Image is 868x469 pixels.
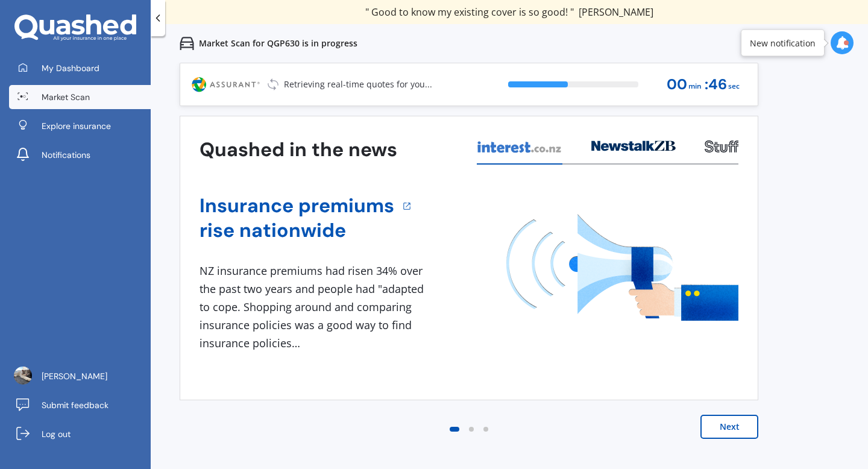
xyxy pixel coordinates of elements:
a: Explore insurance [9,114,151,138]
div: NZ insurance premiums had risen 34% over the past two years and people had "adapted to cope. Shop... [200,262,429,352]
a: Market Scan [9,85,151,109]
img: ACg8ocL-BS9Tt546FQrOetzRW0ab6PxYFZibM8TtbDqleug0rKiteKY=s96-c [14,367,32,385]
h3: Quashed in the news [200,137,397,162]
span: My Dashboard [42,62,99,74]
span: min [688,78,702,95]
a: Submit feedback [9,393,151,417]
img: media image [506,214,738,321]
a: rise nationwide [200,218,394,243]
a: [PERSON_NAME] [9,364,151,388]
span: Submit feedback [42,399,108,411]
span: Market Scan [42,91,90,103]
span: Log out [42,428,71,440]
span: sec [728,78,740,95]
a: Insurance premiums [200,194,394,218]
p: Market Scan for QGP630 is in progress [199,37,357,49]
p: Retrieving real-time quotes for you... [284,78,432,90]
button: Next [700,415,758,439]
span: Explore insurance [42,120,111,132]
img: car.f15378c7a67c060ca3f3.svg [180,36,194,51]
span: Notifications [42,149,90,161]
span: [PERSON_NAME] [42,370,107,382]
div: New notification [750,37,816,49]
span: : 46 [705,77,727,93]
span: 00 [667,77,687,93]
a: My Dashboard [9,56,151,80]
a: Notifications [9,143,151,167]
a: Log out [9,422,151,446]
